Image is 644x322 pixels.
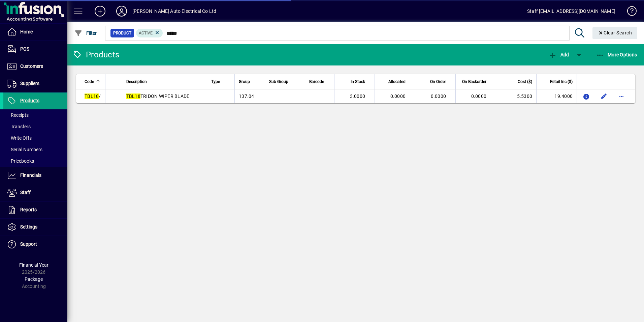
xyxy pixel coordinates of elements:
[3,75,67,92] a: Suppliers
[85,78,101,85] div: Code
[20,190,31,195] span: Staff
[239,93,254,99] span: 137.04
[350,93,365,99] span: 3.0000
[7,124,31,129] span: Transfers
[74,30,97,36] span: Filter
[3,121,67,132] a: Transfers
[3,202,67,218] a: Reports
[19,262,49,268] span: Financial Year
[379,78,412,85] div: Allocated
[594,49,639,61] button: More Options
[85,78,94,85] span: Code
[339,78,371,85] div: In Stock
[3,58,67,75] a: Customers
[20,29,33,34] span: Home
[388,78,406,85] span: Allocated
[7,147,42,152] span: Serial Numbers
[431,93,446,99] span: 0.0000
[269,78,288,85] span: Sub Group
[72,49,119,60] div: Products
[622,1,636,23] a: Knowledge Base
[3,109,67,121] a: Receipts
[550,78,573,85] span: Retail Inc ($)
[132,6,216,17] div: [PERSON_NAME] Auto Electrical Co Ltd
[462,78,486,85] span: On Backorder
[89,5,111,17] button: Add
[527,6,615,17] div: Staff [EMAIL_ADDRESS][DOMAIN_NAME]
[471,93,487,99] span: 0.0000
[309,78,324,85] span: Barcode
[20,224,37,230] span: Settings
[3,132,67,144] a: Write Offs
[126,78,203,85] div: Description
[3,24,67,41] a: Home
[592,27,638,39] button: Clear
[85,93,99,99] em: TBL18
[598,30,632,35] span: Clear Search
[85,93,101,99] span: /
[3,219,67,236] a: Settings
[3,236,67,253] a: Support
[20,46,29,52] span: POS
[25,276,43,282] span: Package
[73,27,99,39] button: Filter
[3,144,67,155] a: Serial Numbers
[536,89,577,103] td: 19.4000
[3,184,67,201] a: Staff
[211,78,220,85] span: Type
[596,52,637,57] span: More Options
[309,78,330,85] div: Barcode
[269,78,301,85] div: Sub Group
[7,135,32,141] span: Write Offs
[3,155,67,167] a: Pricebooks
[430,78,446,85] span: On Order
[113,30,131,36] span: Product
[126,78,147,85] span: Description
[136,29,163,37] mat-chip: Activation Status: Active
[3,41,67,58] a: POS
[616,91,627,102] button: More options
[20,207,37,212] span: Reports
[518,78,532,85] span: Cost ($)
[20,241,37,247] span: Support
[390,93,406,99] span: 0.0000
[239,78,250,85] span: Group
[496,89,536,103] td: 5.5300
[20,63,43,69] span: Customers
[20,172,41,178] span: Financials
[20,98,39,103] span: Products
[3,167,67,184] a: Financials
[20,81,39,86] span: Suppliers
[239,78,261,85] div: Group
[599,91,609,102] button: Edit
[549,52,569,57] span: Add
[211,78,230,85] div: Type
[460,78,492,85] div: On Backorder
[7,112,29,118] span: Receipts
[351,78,365,85] span: In Stock
[126,93,190,99] span: TRIDON WIPER BLADE
[126,93,140,99] em: TBL18
[111,5,132,17] button: Profile
[139,31,153,35] span: Active
[419,78,452,85] div: On Order
[7,158,34,164] span: Pricebooks
[547,49,571,61] button: Add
